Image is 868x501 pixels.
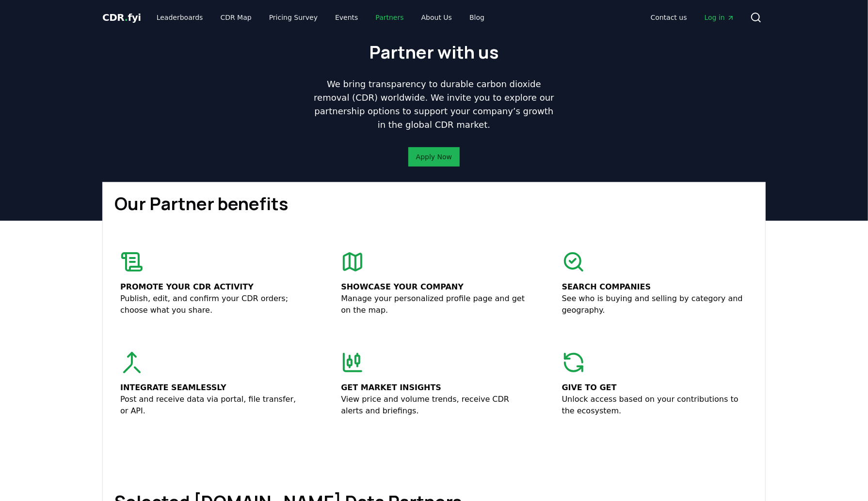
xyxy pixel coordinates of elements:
a: Leaderboards [149,9,211,26]
h1: Partner with us [370,43,499,62]
span: . [125,12,128,23]
p: Get market insights [341,382,527,394]
a: Partners [368,9,412,26]
p: Post and receive data via portal, file transfer, or API. [120,394,306,417]
p: Search companies [562,281,748,293]
span: Log in [705,13,735,22]
a: Blog [462,9,492,26]
h1: Our Partner benefits [114,194,754,213]
button: Apply Now [408,147,460,167]
p: Manage your personalized profile page and get on the map. [341,293,527,316]
a: About Us [414,9,460,26]
p: Promote your CDR activity [120,281,306,293]
p: View price and volume trends, receive CDR alerts and briefings. [341,394,527,417]
nav: Main [643,9,742,26]
a: Log in [697,9,742,26]
a: CDR.fyi [102,11,141,24]
p: Showcase your company [341,281,527,293]
p: Integrate seamlessly [120,382,306,394]
p: We bring transparency to durable carbon dioxide removal (CDR) worldwide. We invite you to explore... [310,77,558,132]
nav: Main [149,9,492,26]
p: Publish, edit, and confirm your CDR orders; choose what you share. [120,293,306,316]
p: See who is buying and selling by category and geography. [562,293,748,316]
p: Give to get [562,382,748,394]
a: Contact us [643,9,695,26]
a: CDR Map [213,9,259,26]
a: Pricing Survey [261,9,325,26]
p: Unlock access based on your contributions to the ecosystem. [562,394,748,417]
a: Apply Now [416,152,452,162]
a: Events [327,9,366,26]
span: CDR fyi [102,12,141,23]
